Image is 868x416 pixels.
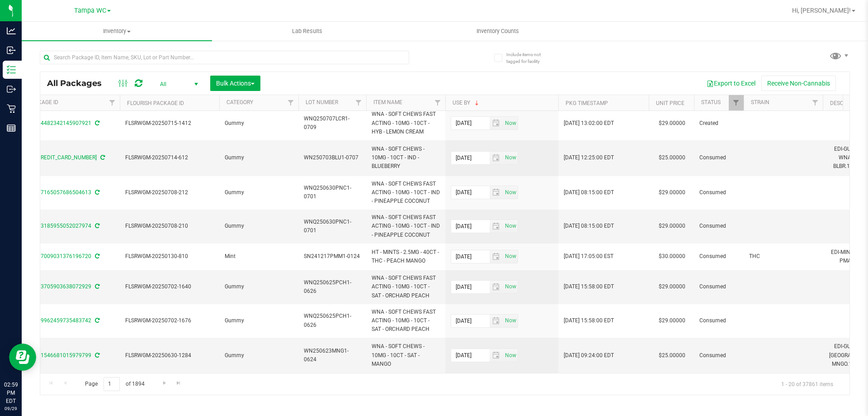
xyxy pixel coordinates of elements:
span: SN241217PMM1-0124 [304,252,361,261]
a: Pkg Timestamp [566,100,608,106]
span: Consumed [699,153,738,162]
a: 7165057686504613 [41,189,91,196]
span: Consumed [699,252,738,261]
span: WNQ250625PCH1-0626 [304,312,361,329]
span: Tampa WC [74,7,106,14]
span: Gummy [225,351,293,360]
div: EDI-MIN-HT-PMA [828,247,863,266]
span: [DATE] 08:15:00 EDT [564,188,614,197]
a: Item Name [373,99,402,105]
span: Sync from Compliance System [94,352,99,359]
span: [DATE] 08:15:00 EDT [564,222,614,230]
span: FLSRWGM-20250630-1284 [125,351,214,360]
span: Sync from Compliance System [94,283,99,290]
span: [DATE] 09:24:00 EDT [564,351,614,360]
inline-svg: Retail [7,104,16,113]
iframe: Resource center [9,344,36,371]
span: [DATE] 12:25:00 EDT [564,153,614,162]
span: Consumed [699,188,738,197]
inline-svg: Outbound [7,85,16,94]
span: Set Current date [503,250,518,263]
span: Sync from Compliance System [94,223,99,229]
a: [CREDIT_CARD_NUMBER] [36,154,97,161]
span: select [503,315,518,327]
span: Set Current date [503,186,518,199]
span: Set Current date [503,220,518,233]
a: Filter [105,95,120,110]
span: WN250623MNG1-0624 [304,347,361,364]
span: WNA - SOFT CHEWS - 10MG - 10CT - SAT - MANGO [372,342,440,368]
span: select [490,315,503,327]
span: 1 - 20 of 37861 items [774,377,840,391]
span: Lab Results [280,27,335,35]
p: 02:59 PM EDT [4,381,18,405]
span: $30.00000 [654,250,690,263]
span: Inventory Counts [464,27,531,35]
span: HT - MINTS - 2.5MG - 40CT - THC - PEACH MANGO [372,248,440,265]
span: Consumed [699,282,738,291]
span: Sync from Compliance System [94,120,99,126]
span: Set Current date [503,314,518,327]
div: EDI-GUM-[GEOGRAPHIC_DATA]-MNGO.10ct [828,341,863,369]
span: select [503,117,518,129]
span: Set Current date [503,280,518,293]
span: Set Current date [503,349,518,362]
a: Filter [430,95,445,110]
a: Go to the next page [158,377,171,389]
a: Filter [351,95,366,110]
a: Filter [808,95,823,110]
span: FLSRWGM-20250702-1676 [125,316,214,325]
span: Gummy [225,316,293,325]
span: Inventory [22,27,212,35]
span: Consumed [699,316,738,325]
span: $29.00000 [654,186,690,199]
span: Sync from Compliance System [94,189,99,196]
button: Bulk Actions [210,76,260,91]
a: Flourish Package ID [127,100,184,106]
a: Lab Results [212,22,402,41]
input: 1 [104,377,120,391]
span: Sync from Compliance System [99,154,105,161]
span: FLSRWGM-20250714-612 [125,153,214,162]
span: FLSRWGM-20250708-212 [125,188,214,197]
span: FLSRWGM-20250715-1412 [125,119,214,128]
inline-svg: Inbound [7,46,16,55]
span: select [490,117,503,129]
a: Unit Price [656,100,684,106]
span: WN250703BLU1-0707 [304,153,361,162]
span: $29.00000 [654,314,690,327]
a: Use By [453,100,481,106]
span: WNQ250630PNC1-0701 [304,184,361,201]
span: WNA - SOFT CHEWS FAST ACTING - 10MG - 10CT - SAT - ORCHARD PEACH [372,274,440,300]
a: Filter [283,95,298,110]
a: Inventory Counts [402,22,593,41]
span: select [503,250,518,263]
span: [DATE] 15:58:00 EDT [564,282,614,291]
a: 9962459735483742 [41,317,91,324]
span: FLSRWGM-20250702-1640 [125,282,214,291]
span: [DATE] 17:05:00 EST [564,252,613,261]
span: Set Current date [503,151,518,164]
span: WNA - SOFT CHEWS FAST ACTING - 10MG - 10CT - SAT - ORCHARD PEACH [372,308,440,334]
span: WNQ250707LCR1-0709 [304,115,361,132]
a: Inventory [22,22,212,41]
a: 1546681015979799 [41,352,91,359]
span: Gummy [225,153,293,162]
span: Include items not tagged for facility [506,51,552,65]
div: EDI-GUM-WNA-BLBR.10ct [828,144,863,172]
span: Hi, [PERSON_NAME]! [792,7,851,14]
span: select [490,152,503,164]
span: $29.00000 [654,280,690,293]
span: Gummy [225,188,293,197]
a: Go to the last page [172,377,185,389]
span: Created [699,119,738,128]
a: 7009031376196720 [41,253,91,259]
span: Gummy [225,222,293,230]
span: FLSRWGM-20250130-810 [125,252,214,261]
p: 09/29 [4,405,18,412]
span: Sync from Compliance System [94,253,99,259]
button: Receive Non-Cannabis [761,76,836,91]
span: $25.00000 [654,349,690,362]
span: select [503,281,518,293]
span: $29.00000 [654,220,690,233]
